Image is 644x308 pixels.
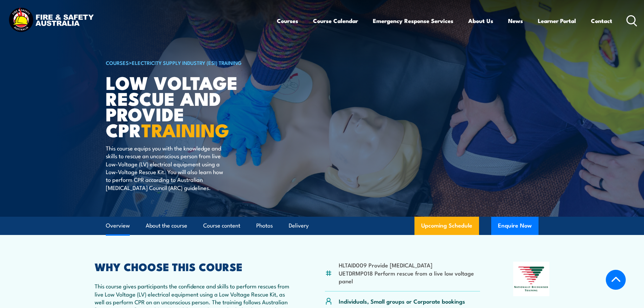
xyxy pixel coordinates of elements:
[538,12,576,30] a: Learner Portal
[141,115,229,143] strong: TRAINING
[468,12,493,30] a: About Us
[106,59,129,66] a: COURSES
[339,261,480,269] li: HLTAID009 Provide [MEDICAL_DATA]
[256,217,273,235] a: Photos
[146,217,187,235] a: About the course
[95,262,292,271] h2: WHY CHOOSE THIS COURSE
[277,12,298,30] a: Courses
[373,12,453,30] a: Emergency Response Services
[203,217,240,235] a: Course content
[289,217,309,235] a: Delivery
[414,217,479,235] a: Upcoming Schedule
[106,58,273,67] h6: >
[591,12,612,30] a: Contact
[508,12,523,30] a: News
[106,217,130,235] a: Overview
[132,59,242,66] a: Electricity Supply Industry (ESI) Training
[313,12,358,30] a: Course Calendar
[339,297,465,305] p: Individuals, Small groups or Corporate bookings
[339,269,480,285] li: UETDRMP018 Perform rescue from a live low voltage panel
[106,144,229,191] p: This course equips you with the knowledge and skills to rescue an unconscious person from live Lo...
[513,262,550,296] img: Nationally Recognised Training logo.
[491,217,539,235] button: Enquire Now
[106,74,273,138] h1: Low Voltage Rescue and Provide CPR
